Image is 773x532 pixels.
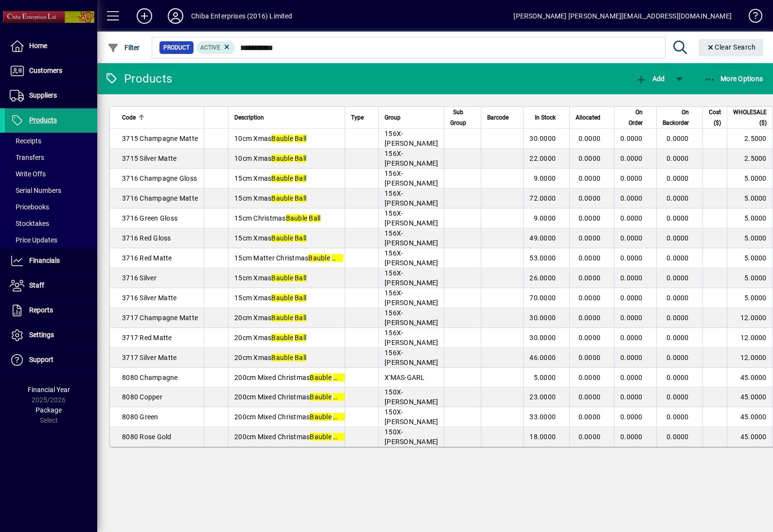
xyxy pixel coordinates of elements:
[529,274,556,282] span: 26.0000
[29,257,60,264] span: Financials
[635,75,665,83] span: Add
[727,328,773,348] td: 12.0000
[579,294,601,302] span: 0.0000
[122,234,171,242] span: 3716 Red Gloss
[529,135,556,142] span: 30.0000
[234,294,306,302] span: 15cm Xmas
[699,39,764,56] button: Clear
[295,174,306,182] em: Ball
[234,112,339,123] div: Description
[727,149,773,169] td: 2.5000
[309,214,320,222] em: Ball
[5,59,97,83] a: Customers
[29,116,57,124] span: Products
[385,428,438,446] span: 150X-[PERSON_NAME]
[620,393,643,401] span: 0.0000
[579,214,601,222] span: 0.0000
[385,112,401,123] span: Group
[579,274,601,282] span: 0.0000
[5,249,97,273] a: Financials
[122,112,198,123] div: Code
[633,70,667,87] button: Add
[271,354,293,361] em: Bauble
[579,334,601,342] span: 0.0000
[351,112,372,123] div: Type
[234,274,306,282] span: 15cm Xmas
[286,214,308,222] em: Bauble
[332,254,343,262] em: Ball
[122,174,197,182] span: 3716 Champagne Gloss
[529,234,556,242] span: 49.0000
[534,214,556,222] span: 9.0000
[122,214,177,222] span: 3716 Green Gloss
[295,334,306,342] em: Ball
[10,137,41,145] span: Receipts
[663,107,698,128] div: On Backorder
[727,407,773,427] td: 45.0000
[529,334,556,342] span: 30.0000
[122,154,176,162] span: 3715 Silver Matte
[234,413,370,421] span: 200cm Mixed Christmas Garland
[295,294,306,302] em: Ball
[385,329,438,346] span: 156X-[PERSON_NAME]
[620,374,643,381] span: 0.0000
[105,39,142,56] button: Filter
[620,214,643,222] span: 0.0000
[667,214,689,222] span: 0.0000
[29,42,47,50] span: Home
[727,189,773,208] td: 5.0000
[271,294,293,302] em: Bauble
[385,374,425,381] span: X'MAS-GARL
[620,314,643,322] span: 0.0000
[727,169,773,189] td: 5.0000
[122,254,172,262] span: 3716 Red Matte
[579,194,601,202] span: 0.0000
[10,187,61,194] span: Serial Numbers
[271,154,293,162] em: Bauble
[234,433,370,441] span: 200cm Mixed Christmas Garland
[529,254,556,262] span: 53.0000
[122,374,178,381] span: 8080 Champagne
[534,374,556,381] span: 5.0000
[529,154,556,162] span: 22.0000
[122,112,136,123] span: Code
[5,348,97,372] a: Support
[10,220,49,227] span: Stocktakes
[107,44,140,51] span: Filter
[5,323,97,347] a: Settings
[620,107,651,128] div: On Order
[702,70,766,87] button: More Options
[333,393,345,401] em: Ball
[576,112,600,123] span: Allocated
[5,149,97,166] a: Transfers
[5,199,97,215] a: Pricebooks
[727,387,773,407] td: 45.0000
[122,393,162,401] span: 8080 Copper
[196,41,235,54] mat-chip: Activation Status: Active
[620,433,643,441] span: 0.0000
[727,288,773,308] td: 5.0000
[10,203,49,211] span: Pricebooks
[663,107,689,128] span: On Backorder
[122,413,158,421] span: 8080 Green
[234,374,370,381] span: 200cm Mixed Christmas Garland
[122,194,198,202] span: 3716 Champagne Matte
[5,166,97,182] a: Write Offs
[667,135,689,142] span: 0.0000
[234,135,306,142] span: 10cm Xmas
[667,234,689,242] span: 0.0000
[271,135,293,142] em: Bauble
[271,234,293,242] em: Bauble
[620,274,643,282] span: 0.0000
[706,43,756,51] span: Clear Search
[234,174,306,182] span: 15cm Xmas
[620,413,643,421] span: 0.0000
[576,112,609,123] div: Allocated
[667,194,689,202] span: 0.0000
[667,314,689,322] span: 0.0000
[295,154,306,162] em: Ball
[29,356,53,363] span: Support
[29,331,54,339] span: Settings
[160,7,191,25] button: Profile
[234,354,306,361] span: 20cm Xmas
